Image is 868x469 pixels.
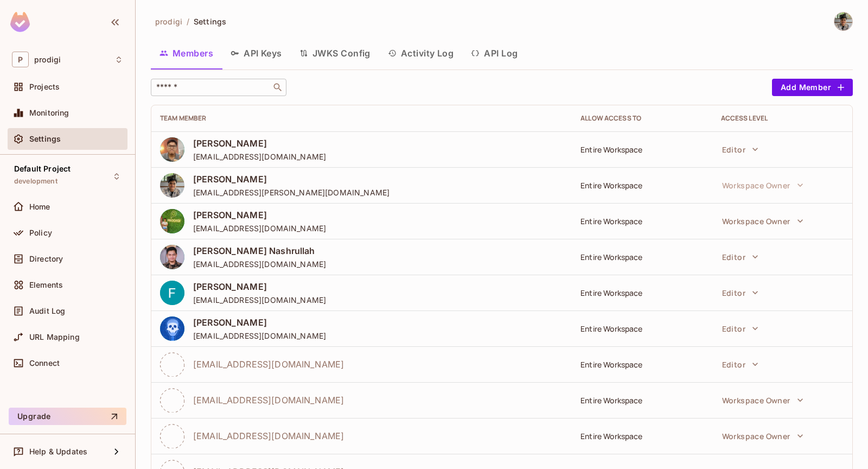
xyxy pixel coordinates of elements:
span: Projects [29,83,60,91]
button: API Log [462,40,526,67]
span: Monitoring [29,109,69,117]
span: Directory [29,255,63,263]
div: Entire Workspace [580,288,703,298]
div: Access Level [721,114,844,123]
button: API Keys [222,40,291,67]
img: ACg8ocLPSNqhqrpf1FaKytFQi55arf3MncSIqnIe6WLExSopNuN-QkA=s96-c [160,137,184,162]
li: / [187,16,189,27]
span: Settings [29,135,61,143]
button: Activity Log [379,40,463,67]
span: [PERSON_NAME] [193,173,390,185]
div: Entire Workspace [580,395,703,405]
button: Workspace Owner [717,425,809,447]
span: development [14,177,58,186]
img: SReyMgAAAABJRU5ErkJggg== [10,12,30,32]
span: Workspace: prodigi [34,55,61,64]
button: Editor [717,246,764,268]
span: [PERSON_NAME] [193,281,326,293]
button: Editor [717,353,764,375]
span: [EMAIL_ADDRESS][DOMAIN_NAME] [193,430,344,442]
span: Connect [29,359,60,367]
button: Editor [717,282,764,303]
span: [EMAIL_ADDRESS][DOMAIN_NAME] [193,331,326,341]
div: Entire Workspace [580,359,703,370]
span: [PERSON_NAME] Nashrullah [193,245,326,257]
span: Policy [29,229,52,237]
button: Workspace Owner [717,389,809,411]
button: Editor [717,318,764,339]
button: Upgrade [9,408,126,425]
span: [PERSON_NAME] [193,316,326,328]
span: [EMAIL_ADDRESS][DOMAIN_NAME] [193,394,344,406]
span: [PERSON_NAME] [193,209,326,221]
span: Audit Log [29,307,65,315]
span: [EMAIL_ADDRESS][DOMAIN_NAME] [193,259,326,269]
div: Entire Workspace [580,144,703,155]
img: ACg8ocIh5E5dufNTXXh7kLxYyo0HCZcQ9x7Y_M2ITW_BYICeXYvQIMI=s96-c [160,209,184,233]
span: prodigi [155,16,182,27]
div: Allow Access to [580,114,703,123]
span: Elements [29,281,63,289]
div: Entire Workspace [580,431,703,441]
img: Rizky Syawal [834,12,852,30]
button: Workspace Owner [717,174,809,196]
div: Entire Workspace [580,180,703,191]
button: JWKS Config [291,40,379,67]
span: Help & Updates [29,447,87,456]
span: [PERSON_NAME] [193,137,326,149]
span: [EMAIL_ADDRESS][DOMAIN_NAME] [193,295,326,305]
img: ACg8ocLZ4dNVuZH5v0fD8kIIwZbpafVH6lDR0QfYNIq3cKAfbhi4BSM=s96-c [160,173,184,198]
span: URL Mapping [29,333,80,341]
span: [EMAIL_ADDRESS][PERSON_NAME][DOMAIN_NAME] [193,187,390,198]
img: ACg8ocJRm8x_WMVKEgjb_9MaIUat_32mDjFHKta5ltk61c1pyAnEEQ=s96-c [160,281,184,305]
button: Members [151,40,222,67]
span: Home [29,202,50,211]
div: Entire Workspace [580,324,703,334]
span: P [12,52,29,67]
img: ACg8ocLFpe_dDchYptkXF5gZ6owsvCky5UVmA02via5D454o6OCzh50=s96-c [160,245,184,269]
button: Workspace Owner [717,210,809,232]
button: Add Member [772,79,853,96]
span: [EMAIL_ADDRESS][DOMAIN_NAME] [193,358,344,370]
div: Team Member [160,114,563,123]
span: [EMAIL_ADDRESS][DOMAIN_NAME] [193,223,326,233]
span: [EMAIL_ADDRESS][DOMAIN_NAME] [193,151,326,162]
div: Entire Workspace [580,216,703,226]
span: Default Project [14,164,71,173]
span: Settings [194,16,226,27]
div: Entire Workspace [580,252,703,262]
img: ACg8ocIbb0P5pqqM0BZWC0mPMf7sicKYc6WHJ2tKe1seOzVRaKIONmg=s96-c [160,316,184,341]
button: Editor [717,138,764,160]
